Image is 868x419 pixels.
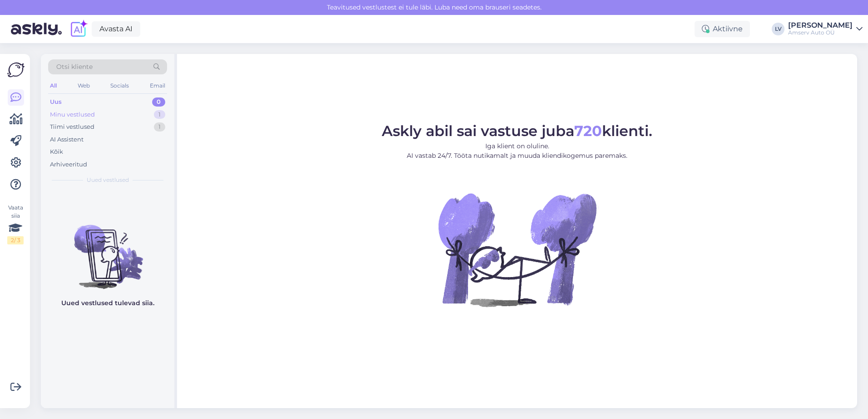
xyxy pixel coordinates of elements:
img: No chats [41,209,174,290]
div: Web [76,80,92,92]
div: Amserv Auto OÜ [788,29,853,36]
div: Arhiveeritud [50,160,87,169]
p: Uued vestlused tulevad siia. [61,298,154,308]
div: 2 / 3 [7,236,24,244]
a: [PERSON_NAME]Amserv Auto OÜ [788,22,863,36]
img: No Chat active [435,168,599,331]
div: Tiimi vestlused [50,122,94,132]
span: Askly abil sai vastuse juba klienti. [382,122,652,140]
span: Uued vestlused [87,176,129,184]
div: AI Assistent [50,135,84,144]
p: Iga klient on oluline. AI vastab 24/7. Tööta nutikamalt ja muuda kliendikogemus paremaks. [382,141,652,161]
div: Email [148,80,167,92]
img: Askly Logo [7,61,25,78]
div: Socials [108,80,131,92]
b: 720 [574,122,602,140]
img: explore-ai [69,19,88,39]
div: Kõik [50,147,63,156]
span: Otsi kliente [56,62,93,72]
div: 1 [154,122,165,132]
div: Minu vestlused [50,110,95,119]
a: Avasta AI [92,21,140,37]
div: LV [772,23,784,35]
div: 0 [152,97,165,107]
div: All [48,80,59,92]
div: [PERSON_NAME] [788,22,853,29]
div: 1 [154,110,165,119]
div: Uus [50,97,62,107]
div: Aktiivne [695,21,750,37]
div: Vaata siia [7,204,24,244]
